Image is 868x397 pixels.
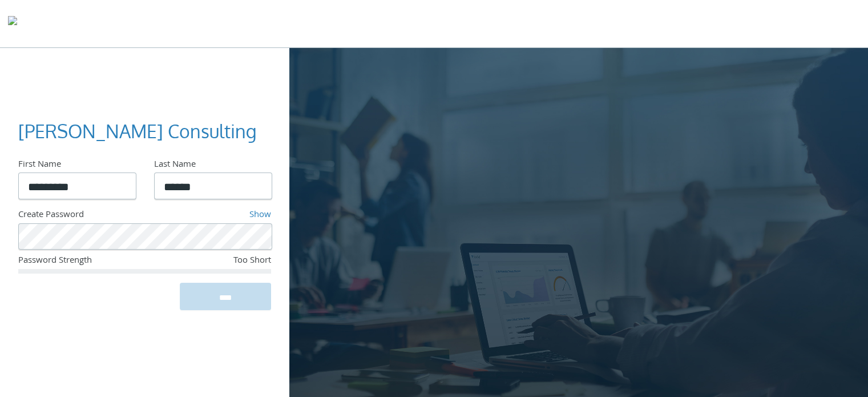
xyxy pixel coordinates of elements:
[18,158,135,173] div: First Name
[18,208,177,223] div: Create Password
[187,254,271,269] div: Too Short
[249,208,271,223] a: Show
[18,119,262,145] h3: [PERSON_NAME] Consulting
[18,254,187,269] div: Password Strength
[154,158,271,173] div: Last Name
[8,12,17,35] img: todyl-logo-dark.svg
